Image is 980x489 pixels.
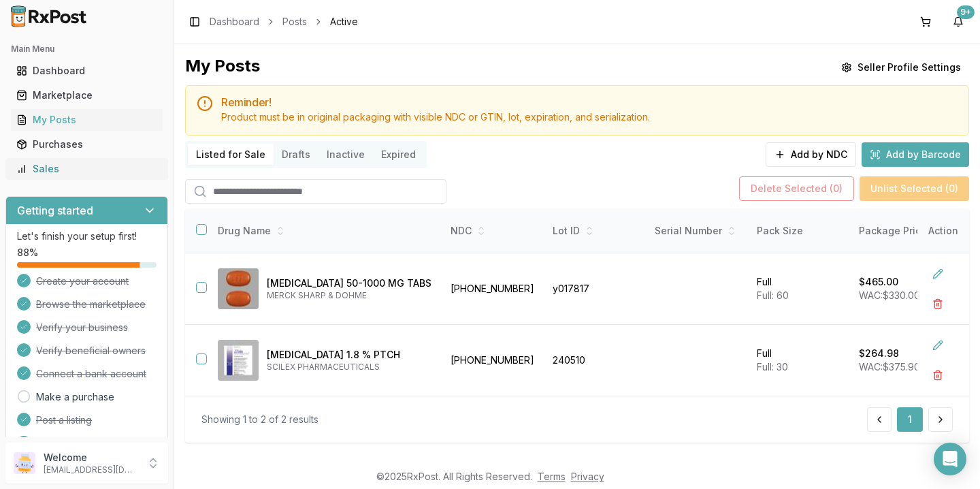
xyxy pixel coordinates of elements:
[934,443,966,475] div: Open Intercom Messenger
[16,89,157,102] div: Marketplace
[221,110,958,124] div: Product must be in original packaging with visible NDC or GTIN, lot, expiration, and serialization.
[544,253,647,325] td: y017817
[655,224,740,238] div: Serial Number
[373,144,424,165] button: Expired
[833,55,969,80] button: Seller Profile Settings
[44,464,138,475] p: [EMAIL_ADDRESS][DOMAIN_NAME]
[859,289,920,301] span: WAC: $330.00
[267,277,431,290] p: [MEDICAL_DATA] 50-1000 MG TABS
[451,224,536,238] div: NDC
[267,290,431,301] p: MERCK SHARP & DOHME
[221,97,958,108] h5: Reminder!
[926,291,950,316] button: Delete
[749,325,851,396] td: Full
[36,298,146,311] span: Browse the marketplace
[5,109,168,131] button: My Posts
[36,437,135,450] span: Invite your colleagues
[210,15,358,29] nav: breadcrumb
[5,133,168,155] button: Purchases
[267,362,431,373] p: SCILEX PHARMACEUTICALS
[957,5,975,19] div: 9+
[766,142,856,167] button: Add by NDC
[897,407,923,432] button: 1
[36,274,129,288] span: Create your account
[36,390,114,404] a: Make a purchase
[5,158,168,180] button: Sales
[16,113,157,127] div: My Posts
[442,325,544,396] td: [PHONE_NUMBER]
[859,347,899,360] p: $264.98
[17,230,157,243] p: Let's finish your setup first!
[188,144,274,165] button: Listed for Sale
[201,413,318,426] div: Showing 1 to 2 of 2 results
[11,132,163,157] a: Purchases
[16,162,157,176] div: Sales
[571,471,604,482] a: Privacy
[36,321,128,334] span: Verify your business
[282,15,307,29] a: Posts
[859,275,898,289] p: $465.00
[442,253,544,325] td: [PHONE_NUMBER]
[11,108,163,132] a: My Posts
[538,471,566,482] a: Terms
[947,11,969,33] button: 9+
[218,224,431,238] div: Drug Name
[318,144,373,165] button: Inactive
[218,268,259,309] img: Janumet 50-1000 MG TABS
[5,5,93,27] img: RxPost Logo
[749,209,851,253] th: Pack Size
[926,262,950,286] button: Edit
[5,84,168,106] button: Marketplace
[757,361,788,373] span: Full: 30
[544,325,647,396] td: 240510
[859,224,945,238] div: Package Price
[14,452,35,474] img: User avatar
[330,15,358,29] span: Active
[11,157,163,181] a: Sales
[859,361,920,373] span: WAC: $375.90
[917,209,969,253] th: Action
[16,138,157,151] div: Purchases
[274,144,318,165] button: Drafts
[17,246,38,259] span: 88 %
[44,451,138,464] p: Welcome
[210,15,259,29] a: Dashboard
[36,367,146,381] span: Connect a bank account
[926,333,950,358] button: Edit
[185,55,260,80] div: My Posts
[749,253,851,325] td: Full
[36,413,92,427] span: Post a listing
[11,83,163,108] a: Marketplace
[862,142,969,167] button: Add by Barcode
[926,363,950,388] button: Delete
[267,348,431,362] p: [MEDICAL_DATA] 1.8 % PTCH
[17,202,93,219] h3: Getting started
[36,344,146,358] span: Verify beneficial owners
[16,64,157,78] div: Dashboard
[553,224,638,238] div: Lot ID
[5,60,168,82] button: Dashboard
[11,59,163,83] a: Dashboard
[218,340,259,381] img: ZTlido 1.8 % PTCH
[757,289,789,301] span: Full: 60
[11,44,163,54] h2: Main Menu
